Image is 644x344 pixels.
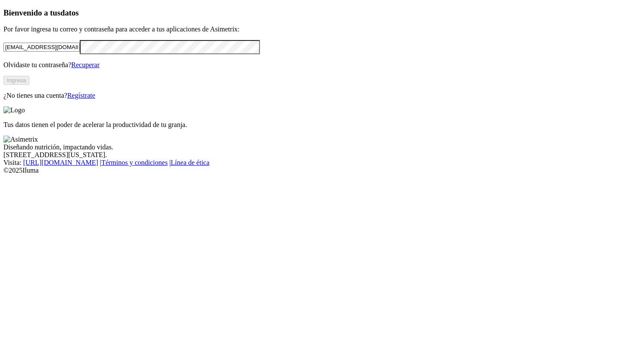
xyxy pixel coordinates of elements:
[3,143,641,151] div: Diseñando nutrición, impactando vidas.
[60,8,79,17] span: datos
[3,106,25,114] img: Logo
[101,159,168,166] a: Términos y condiciones
[3,25,641,33] p: Por favor ingresa tu correo y contraseña para acceder a tus aplicaciones de Asimetrix:
[3,151,641,159] div: [STREET_ADDRESS][US_STATE].
[3,8,641,18] h3: Bienvenido a tus
[3,92,641,99] p: ¿No tienes una cuenta?
[3,136,38,143] img: Asimetrix
[171,159,209,166] a: Línea de ética
[23,159,98,166] a: [URL][DOMAIN_NAME]
[3,61,641,69] p: Olvidaste tu contraseña?
[3,167,641,174] div: © 2025 Iluma
[71,61,100,68] a: Recuperar
[67,92,95,99] a: Regístrate
[3,159,641,167] div: Visita : | |
[3,76,29,85] button: Ingresa
[3,121,641,129] p: Tus datos tienen el poder de acelerar la productividad de tu granja.
[3,43,80,52] input: Tu correo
